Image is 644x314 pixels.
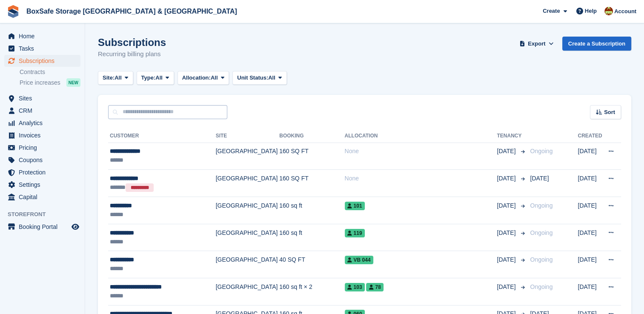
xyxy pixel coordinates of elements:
th: Site [216,129,280,143]
span: Create [543,7,560,15]
span: Tasks [19,43,70,54]
td: 160 sq ft [279,224,344,251]
span: CRM [19,105,70,117]
span: Account [614,7,636,16]
span: Ongoing [530,283,552,290]
span: VB 044 [345,256,373,264]
span: [DATE] [497,147,517,156]
span: Pricing [19,142,70,154]
span: Ongoing [530,229,552,236]
td: [DATE] [578,143,603,170]
button: Allocation: All [177,71,229,85]
button: Site: All [98,71,133,85]
span: Home [19,30,70,42]
td: [DATE] [578,197,603,224]
span: Ongoing [530,256,552,263]
th: Tenancy [497,129,527,143]
span: Ongoing [530,148,552,154]
th: Allocation [345,129,497,143]
a: menu [4,105,80,117]
button: Unit Status: All [232,71,286,85]
a: Preview store [70,222,80,232]
span: Help [585,7,597,15]
span: [DATE] [497,228,517,237]
span: [DATE] [497,283,517,291]
span: All [114,74,122,82]
td: [GEOGRAPHIC_DATA] [216,197,280,224]
p: Recurring billing plans [98,49,166,59]
div: None [345,174,497,183]
a: menu [4,221,80,233]
td: [GEOGRAPHIC_DATA] [216,224,280,251]
span: All [268,74,275,82]
td: [DATE] [578,278,603,305]
td: 160 SQ FT [279,170,344,197]
span: Ongoing [530,202,552,209]
span: Site: [103,74,114,82]
span: Subscriptions [19,55,70,67]
span: Invoices [19,129,70,141]
img: stora-icon-8386f47178a22dfd0bd8f6a31ec36ba5ce8667c1dd55bd0f319d3a0aa187defe.svg [7,5,20,18]
span: Sites [19,92,70,104]
a: menu [4,117,80,129]
th: Customer [108,129,216,143]
button: Export [518,37,555,51]
a: Create a Subscription [562,37,631,51]
span: 103 [345,283,365,291]
span: Price increases [20,79,60,87]
a: menu [4,129,80,141]
div: NEW [66,78,80,87]
a: menu [4,92,80,104]
a: menu [4,30,80,42]
h1: Subscriptions [98,37,166,48]
td: [DATE] [578,170,603,197]
span: Sort [604,108,615,117]
div: None [345,147,497,156]
span: 78 [366,283,383,291]
a: menu [4,55,80,67]
span: Settings [19,179,70,191]
a: menu [4,154,80,166]
td: [GEOGRAPHIC_DATA] [216,143,280,170]
span: Analytics [19,117,70,129]
a: menu [4,191,80,203]
span: Capital [19,191,70,203]
th: Booking [279,129,344,143]
span: Coupons [19,154,70,166]
span: [DATE] [530,175,549,182]
a: Contracts [20,68,80,76]
td: [GEOGRAPHIC_DATA] [216,278,280,305]
span: Storefront [8,210,85,219]
span: [DATE] [497,174,517,183]
span: Type: [141,74,156,82]
span: All [155,74,163,82]
img: Kim [604,7,613,15]
button: Type: All [137,71,174,85]
span: Export [528,40,545,48]
a: menu [4,43,80,54]
a: menu [4,142,80,154]
td: [DATE] [578,224,603,251]
td: 160 sq ft [279,197,344,224]
span: Allocation: [182,74,211,82]
span: Protection [19,166,70,178]
td: [GEOGRAPHIC_DATA] [216,170,280,197]
td: 40 SQ FT [279,251,344,278]
td: 160 sq ft × 2 [279,278,344,305]
span: 101 [345,202,365,210]
span: [DATE] [497,201,517,210]
td: [DATE] [578,251,603,278]
a: Price increases NEW [20,78,80,87]
span: [DATE] [497,255,517,264]
a: menu [4,166,80,178]
span: Booking Portal [19,221,70,233]
span: 119 [345,229,365,237]
a: menu [4,179,80,191]
td: 160 SQ FT [279,143,344,170]
th: Created [578,129,603,143]
span: Unit Status: [237,74,268,82]
td: [GEOGRAPHIC_DATA] [216,251,280,278]
span: All [211,74,218,82]
a: BoxSafe Storage [GEOGRAPHIC_DATA] & [GEOGRAPHIC_DATA] [23,4,240,18]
